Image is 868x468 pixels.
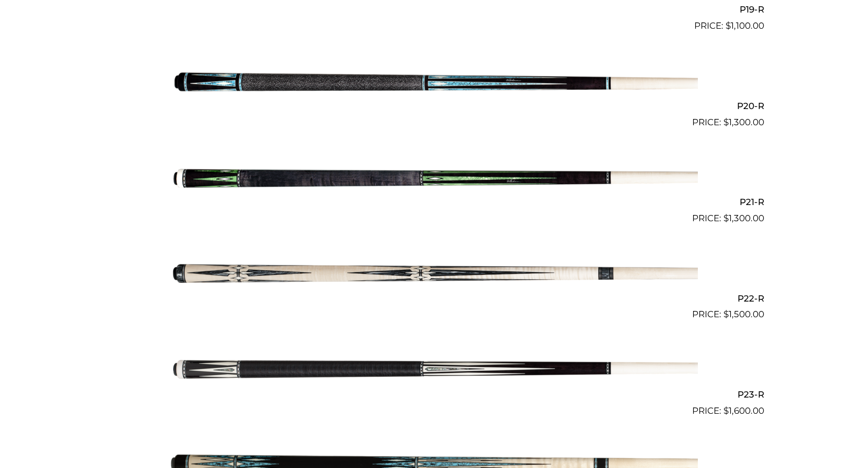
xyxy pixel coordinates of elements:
[723,405,764,416] bdi: 1,600.00
[723,309,764,319] bdi: 1,500.00
[171,134,698,221] img: P21-R
[104,37,764,129] a: P20-R $1,300.00
[171,326,698,413] img: P23-R
[104,326,764,417] a: P23-R $1,600.00
[104,134,764,225] a: P21-R $1,300.00
[723,117,764,127] bdi: 1,300.00
[723,213,729,223] span: $
[104,289,764,308] h2: P22-R
[726,20,764,31] bdi: 1,100.00
[723,405,729,416] span: $
[723,309,729,319] span: $
[171,230,698,317] img: P22-R
[104,193,764,212] h2: P21-R
[104,385,764,404] h2: P23-R
[723,213,764,223] bdi: 1,300.00
[104,230,764,321] a: P22-R $1,500.00
[104,96,764,115] h2: P20-R
[171,37,698,125] img: P20-R
[726,20,731,31] span: $
[723,117,729,127] span: $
